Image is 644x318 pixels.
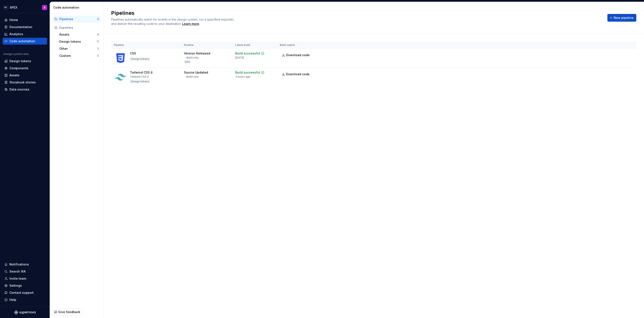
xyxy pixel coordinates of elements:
[9,269,26,274] div: Search ⌘K
[3,289,47,296] button: Contact support
[58,31,101,38] button: Assets8
[97,47,99,50] div: 3
[97,17,99,21] div: 2
[130,51,136,56] div: CSS
[233,42,277,49] th: Latest build
[3,65,47,72] a: Components
[184,75,199,78] div: → Build only
[3,38,47,45] a: Code automation
[280,70,312,78] a: Download code
[9,59,31,63] div: Design tokens
[3,58,47,65] a: Design tokens
[3,24,47,30] a: Documentation
[9,262,29,267] div: Notifications
[111,42,181,49] th: Pipeline
[3,268,47,275] button: Search ⌘K
[3,282,47,289] a: Settings
[3,31,47,38] a: Analytics
[44,6,45,9] div: B
[235,51,260,56] div: Build successful
[280,51,312,59] a: Download code
[130,79,150,84] div: Design tokens
[3,5,8,10] div: OF
[58,52,101,59] button: Custom0
[111,18,235,26] span: Pipelines automatically watch for events in the design system, run a specified exporter, and deli...
[3,79,47,86] a: Storybook stories
[9,80,36,84] div: Storybook stories
[58,310,80,314] span: Give feedback
[97,33,99,36] div: 8
[3,275,47,282] a: Invite team
[607,14,636,22] button: New pipeline
[235,70,260,75] div: Build successful
[9,276,26,281] div: Invite team
[52,308,83,316] button: Give feedback
[59,32,97,37] div: Assets
[59,39,97,44] div: Design tokens
[9,283,22,288] div: Settings
[286,72,310,76] span: Download code
[97,40,99,43] div: 11
[184,56,199,59] div: → Build only
[14,310,36,315] svg: Supernova Logo
[9,66,28,70] div: Components
[9,73,19,77] div: Assets
[52,16,101,23] button: Pipelines2
[182,22,199,26] a: Learn more
[3,296,47,303] button: Help
[97,54,99,57] div: 0
[9,298,16,302] div: Help
[182,22,200,26] span: .
[111,10,602,17] h2: Pipelines
[235,56,244,59] div: [DATE]
[3,17,47,23] a: Home
[184,51,210,56] div: Version Released
[3,261,47,268] button: Notifications
[9,39,35,43] div: Code automation
[53,5,101,10] div: Code automation
[130,57,150,61] div: Design tokens
[59,17,97,21] div: Pipelines
[59,47,97,51] div: Other
[235,75,250,78] div: 3 hours ago
[184,70,208,75] div: Source Updated
[130,70,153,75] div: Tailwind CSS 4
[181,42,233,49] th: Routine
[3,72,47,79] a: Assets
[9,25,32,29] div: Documentation
[1,3,49,12] button: OFAPEXB
[184,60,191,64] div: OFA
[10,5,17,10] div: APEX
[9,291,34,295] div: Contact support
[58,38,101,45] button: Design tokens11
[58,45,101,52] button: Other3
[277,42,315,49] th: Build output
[130,75,149,78] div: Tailwind CSS 4
[3,86,47,93] a: Data sources
[614,16,634,20] span: New pipeline
[3,52,29,56] div: Design system data
[9,87,29,92] div: Data sources
[9,18,18,22] div: Home
[286,53,310,57] span: Download code
[59,54,97,58] div: Custom
[9,32,23,36] div: Analytics
[59,26,99,30] div: Exporters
